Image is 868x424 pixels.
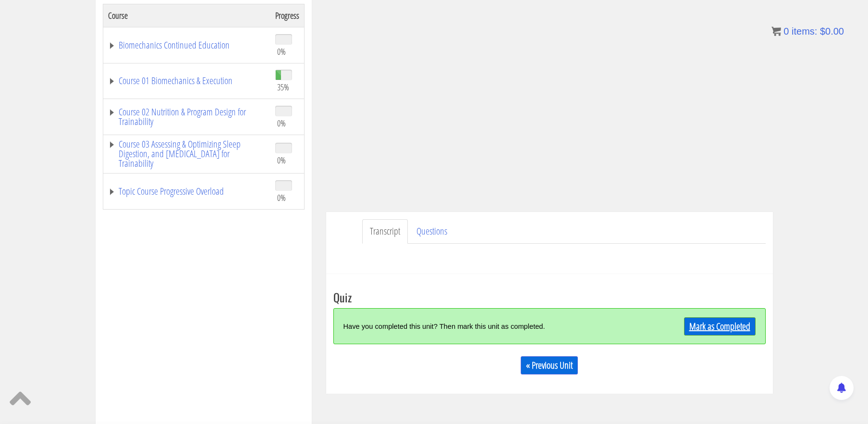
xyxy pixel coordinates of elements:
[771,26,844,37] a: 0 items: $0.00
[270,4,305,27] th: Progress
[684,317,756,336] a: Mark as Completed
[409,219,455,244] a: Questions
[521,356,578,374] a: « Previous Unit
[277,192,286,203] span: 0%
[771,26,781,36] img: icon11.png
[108,76,266,86] a: Course 01 Biomechanics & Execution
[108,187,266,196] a: Topic Course Progressive Overload
[333,291,766,303] h3: Quiz
[108,40,266,50] a: Biomechanics Continued Education
[820,26,844,37] bdi: 0.00
[108,107,266,126] a: Course 02 Nutrition & Program Design for Trainability
[277,155,286,165] span: 0%
[343,316,648,337] div: Have you completed this unit? Then mark this unit as completed.
[783,26,789,37] span: 0
[820,26,825,37] span: $
[108,139,266,168] a: Course 03 Assessing & Optimizing Sleep Digestion, and [MEDICAL_DATA] for Trainability
[277,118,286,128] span: 0%
[277,46,286,57] span: 0%
[103,4,270,27] th: Course
[277,82,289,92] span: 35%
[362,219,408,244] a: Transcript
[792,26,817,37] span: items:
